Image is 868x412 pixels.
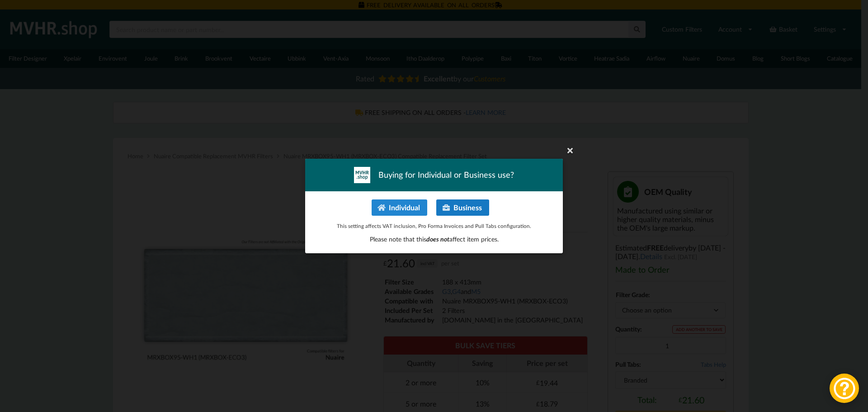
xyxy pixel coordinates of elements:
button: Individual [372,199,427,216]
p: Please note that this affect item prices. [315,235,553,244]
button: Business [436,199,489,216]
span: Buying for Individual or Business use? [378,169,514,180]
img: mvhr-inverted.png [354,167,370,183]
span: does not [426,235,449,243]
p: This setting affects VAT inclusion, Pro Forma Invoices and Pull Tabs configuration. [315,222,553,230]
